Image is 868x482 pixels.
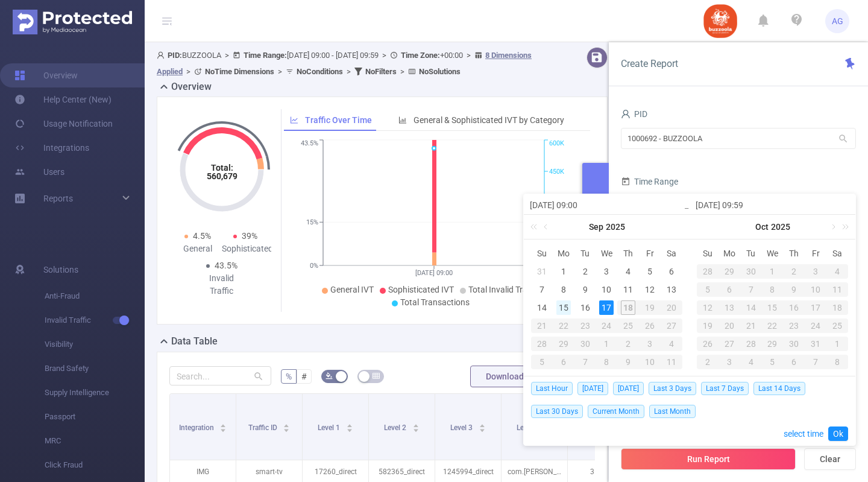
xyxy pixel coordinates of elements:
td: October 22, 2025 [762,317,784,335]
div: 19 [697,319,719,333]
a: Next year (Control + right) [835,215,851,239]
td: October 2, 2025 [783,262,805,281]
span: Last Month [649,405,696,418]
td: November 4, 2025 [740,353,762,371]
td: November 7, 2025 [805,353,826,371]
b: Time Range: [244,51,287,60]
div: 15 [762,300,784,315]
i: icon: user [621,109,631,119]
span: Mo [553,248,574,259]
div: 27 [661,319,682,333]
td: October 5, 2025 [697,281,719,299]
td: November 1, 2025 [826,335,848,353]
div: 6 [553,355,574,369]
span: > [221,51,233,60]
a: Users [14,160,64,184]
a: Previous month (PageUp) [541,215,552,239]
td: October 15, 2025 [762,299,784,317]
div: 20 [661,300,682,315]
tspan: 560,679 [206,171,237,181]
div: 1 [762,264,784,279]
span: Current Month [588,405,644,418]
td: November 8, 2025 [826,353,848,371]
div: 18 [826,300,848,315]
span: > [397,67,408,76]
div: 16 [783,300,805,315]
span: Tu [574,248,596,259]
td: October 14, 2025 [740,299,762,317]
span: Su [531,248,553,259]
span: Reports [43,194,73,203]
th: Mon [553,244,574,262]
div: 11 [621,282,635,297]
span: > [379,51,390,60]
div: General [174,243,222,255]
div: 30 [740,264,762,279]
span: 39% [242,231,257,241]
td: October 13, 2025 [719,299,740,317]
td: September 16, 2025 [574,299,596,317]
td: September 30, 2025 [574,335,596,353]
td: September 7, 2025 [531,281,553,299]
span: Last 14 Days [753,382,805,395]
div: 8 [596,355,618,369]
div: 9 [783,282,805,297]
th: Tue [740,244,762,262]
div: 19 [639,300,661,315]
div: 11 [826,282,848,297]
div: 2 [617,337,639,351]
div: 29 [553,337,574,351]
h2: Overview [171,80,212,94]
div: 16 [578,300,593,315]
div: 29 [762,337,784,351]
span: Supply Intelligence [45,381,145,405]
div: 29 [719,264,740,279]
div: 31 [535,264,549,279]
span: Sa [661,248,682,259]
div: 5 [643,264,657,279]
td: September 10, 2025 [596,281,618,299]
td: September 12, 2025 [639,281,661,299]
td: August 31, 2025 [531,262,553,281]
td: October 2, 2025 [617,335,639,353]
div: 14 [535,300,549,315]
div: 7 [740,282,762,297]
div: Sort [412,422,420,430]
div: 5 [697,282,719,297]
span: Brand Safety [45,357,145,381]
td: September 20, 2025 [661,299,682,317]
div: 9 [578,282,593,297]
span: 4.5% [193,231,211,241]
button: Clear [804,448,856,470]
div: 8 [762,282,784,297]
div: 3 [639,337,661,351]
span: > [343,67,354,76]
div: 31 [805,337,826,351]
td: October 12, 2025 [697,299,719,317]
td: September 28, 2025 [531,335,553,353]
td: September 22, 2025 [553,317,574,335]
b: No Filters [365,67,397,76]
td: October 9, 2025 [783,281,805,299]
input: End date [696,198,849,212]
div: 18 [617,300,639,315]
td: October 28, 2025 [740,335,762,353]
th: Thu [783,244,805,262]
td: September 28, 2025 [697,262,719,281]
td: September 5, 2025 [639,262,661,281]
td: October 1, 2025 [762,262,784,281]
div: 12 [643,282,657,297]
tspan: 450K [549,168,564,176]
span: BUZZOOLA [DATE] 09:00 - [DATE] 09:59 +00:00 [157,51,532,76]
a: Sep [588,215,605,239]
span: Anti-Fraud [45,284,145,308]
span: Traffic Over Time [305,115,372,125]
i: icon: caret-up [412,422,419,426]
div: 2 [783,264,805,279]
td: October 26, 2025 [697,335,719,353]
th: Sun [531,244,553,262]
td: October 31, 2025 [805,335,826,353]
b: No Conditions [297,67,343,76]
td: September 4, 2025 [617,262,639,281]
div: Sophisticated [222,243,269,255]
